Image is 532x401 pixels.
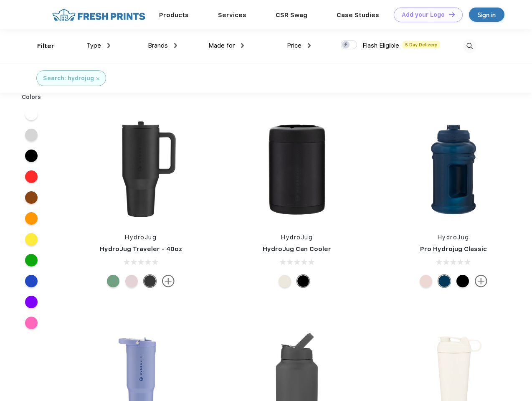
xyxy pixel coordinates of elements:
[107,43,110,48] img: dropdown.png
[241,114,352,225] img: func=resize&h=266
[438,275,451,287] div: Navy
[15,93,48,102] div: Colors
[125,275,138,287] div: Pink Sand
[37,41,54,51] div: Filter
[287,42,301,49] span: Price
[162,275,175,287] img: more.svg
[297,275,309,287] div: Black
[85,114,196,225] img: func=resize&h=266
[279,275,291,287] div: Cream
[420,275,432,287] div: Pink Sand
[281,234,313,241] a: HydroJug
[148,42,168,49] span: Brands
[263,245,331,253] a: HydroJug Can Cooler
[398,114,509,225] img: func=resize&h=266
[241,43,244,48] img: dropdown.png
[174,43,177,48] img: dropdown.png
[475,275,487,287] img: more.svg
[420,245,487,253] a: Pro Hydrojug Classic
[96,77,99,80] img: filter_cancel.svg
[43,74,94,83] div: Search: hydrojug
[469,8,504,22] a: Sign in
[208,42,235,49] span: Made for
[125,234,157,241] a: HydroJug
[456,275,469,287] div: Black
[438,234,469,241] a: HydroJug
[308,43,311,48] img: dropdown.png
[403,41,440,48] span: 5 Day Delivery
[478,10,496,20] div: Sign in
[86,42,101,49] span: Type
[362,42,399,49] span: Flash Eligible
[50,8,148,22] img: fo%20logo%202.webp
[159,11,189,19] a: Products
[463,39,476,53] img: desktop_search.svg
[107,275,119,287] div: Sage
[100,245,182,253] a: HydroJug Traveler - 40oz
[144,275,156,287] div: Black
[449,12,455,17] img: DT
[402,11,445,18] div: Add your Logo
